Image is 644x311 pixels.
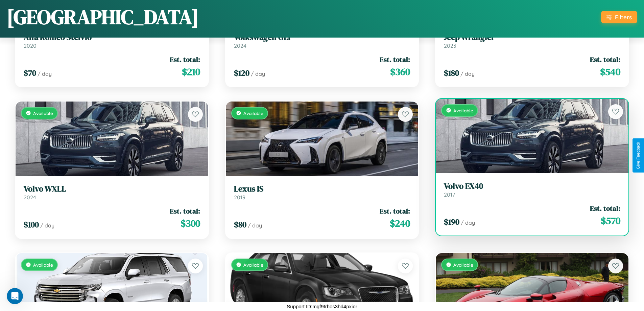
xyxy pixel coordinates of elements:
iframe: Intercom live chat [7,288,23,304]
span: 2024 [24,194,36,201]
span: $ 240 [390,217,410,230]
h3: Alfa Romeo Stelvio [24,32,200,42]
span: Available [33,262,53,268]
span: $ 70 [24,67,36,79]
span: Available [453,108,473,113]
h3: Jeep Wrangler [444,32,620,42]
span: / day [248,222,262,229]
div: Give Feedback [636,142,641,169]
span: Est. total: [590,203,620,213]
span: Est. total: [380,206,410,216]
span: / day [460,70,475,77]
span: $ 180 [444,67,459,79]
a: Lexus IS2019 [234,184,410,201]
a: Volkswagen GLI2024 [234,32,410,49]
span: 2020 [24,42,37,49]
h3: Lexus IS [234,184,410,194]
a: Volvo WXLL2024 [24,184,200,201]
span: 2019 [234,194,245,201]
span: $ 100 [24,219,39,230]
span: Available [453,262,473,268]
span: Est. total: [380,54,410,64]
span: / day [251,70,265,77]
span: 2017 [444,191,455,198]
span: Est. total: [170,54,200,64]
h1: [GEOGRAPHIC_DATA] [7,3,199,31]
span: / day [40,222,54,229]
span: Available [243,110,263,116]
span: $ 360 [390,65,410,79]
span: Est. total: [170,206,200,216]
h3: Volvo EX40 [444,181,620,191]
span: $ 210 [182,65,200,79]
span: / day [38,70,52,77]
h3: Volvo WXLL [24,184,200,194]
span: $ 190 [444,216,459,227]
div: Filters [615,14,632,21]
h3: Volkswagen GLI [234,32,410,42]
span: / day [461,219,475,226]
button: Filters [601,11,637,23]
a: Jeep Wrangler2023 [444,32,620,49]
span: 2023 [444,42,456,49]
span: Available [33,110,53,116]
span: $ 80 [234,219,246,230]
span: $ 570 [601,214,620,227]
span: $ 120 [234,67,249,79]
a: Alfa Romeo Stelvio2020 [24,32,200,49]
span: 2024 [234,42,246,49]
span: $ 540 [600,65,620,79]
span: Est. total: [590,54,620,64]
a: Volvo EX402017 [444,181,620,198]
span: $ 300 [181,217,200,230]
p: Support ID: mgf9trhos3hd4pxior [287,302,357,311]
span: Available [243,262,263,268]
